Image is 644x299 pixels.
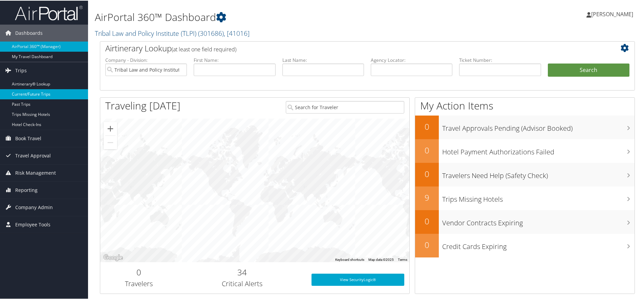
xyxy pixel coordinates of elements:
a: Open this area in Google Maps (opens a new window) [102,253,124,261]
a: 0Travelers Need Help (Safety Check) [415,162,635,186]
h3: Hotel Payment Authorizations Failed [442,143,635,156]
h2: 9 [415,191,439,203]
label: Agency Locator: [371,56,452,63]
h3: Trips Missing Hotels [442,191,635,203]
button: Search [548,63,629,76]
h2: Airtinerary Lookup [105,42,585,53]
h3: Credit Cards Expiring [442,238,635,251]
button: Zoom in [104,121,117,135]
a: View SecurityLogic® [312,273,404,285]
span: , [ 41016 ] [224,28,250,37]
span: Employee Tools [15,216,50,232]
a: Terms (opens in new tab) [398,257,407,261]
a: 0Hotel Payment Authorizations Failed [415,139,635,162]
a: 0Vendor Contracts Expiring [415,209,635,233]
a: 9Trips Missing Hotels [415,186,635,209]
h2: 0 [415,168,439,179]
a: [PERSON_NAME] [586,3,640,24]
h2: 0 [105,266,172,277]
span: Company Admin [15,198,53,215]
span: Risk Management [15,164,56,181]
span: ( 301686 ) [198,28,224,37]
span: (at least one field required) [172,45,236,52]
label: First Name: [194,56,275,63]
h3: Vendor Contracts Expiring [442,214,635,227]
img: airportal-logo.png [15,4,83,20]
h1: My Action Items [415,98,635,112]
h2: 0 [415,120,439,132]
h3: Travelers Need Help (Safety Check) [442,167,635,180]
label: Ticket Number: [459,56,541,63]
span: Trips [15,61,27,78]
img: Google [102,253,124,261]
h2: 0 [415,144,439,155]
h1: Traveling [DATE] [105,98,180,112]
button: Zoom out [104,135,117,149]
span: [PERSON_NAME] [591,10,633,17]
label: Company - Division: [105,56,187,63]
label: Last Name: [282,56,364,63]
h2: 34 [183,266,301,277]
h2: 0 [415,215,439,226]
a: Tribal Law and Policy Institute (TLPI) [95,28,250,37]
a: 0Travel Approvals Pending (Advisor Booked) [415,115,635,139]
h2: 0 [415,239,439,250]
span: Travel Approval [15,147,51,164]
input: Search for Traveler [286,100,405,113]
h3: Travelers [105,278,172,288]
span: Book Travel [15,129,41,146]
span: Reporting [15,181,38,198]
button: Keyboard shortcuts [335,257,364,261]
span: Dashboards [15,24,43,41]
h3: Travel Approvals Pending (Advisor Booked) [442,120,635,132]
h3: Critical Alerts [183,278,301,288]
h1: AirPortal 360™ Dashboard [95,9,458,24]
a: 0Credit Cards Expiring [415,233,635,257]
span: Map data ©2025 [368,257,394,261]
